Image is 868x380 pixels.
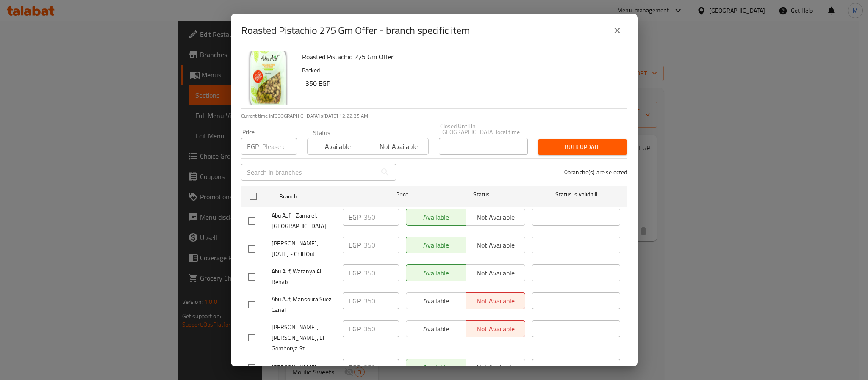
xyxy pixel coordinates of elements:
[262,138,297,155] input: Please enter price
[532,189,620,200] span: Status is valid till
[372,140,425,153] span: Not available
[349,240,361,250] p: EGP
[607,20,627,41] button: close
[307,138,368,155] button: Available
[305,77,621,89] h6: 350 EGP
[247,141,259,151] p: EGP
[241,164,377,181] input: Search in branches
[272,294,336,315] span: Abu Auf, Mansoura Suez Canal
[364,359,399,376] input: Please enter price
[349,324,361,334] p: EGP
[349,212,361,222] p: EGP
[272,362,336,373] span: [PERSON_NAME]
[302,65,621,76] p: Packed
[368,138,429,155] button: Not available
[564,168,627,176] p: 0 branche(s) are selected
[374,189,430,200] span: Price
[241,51,295,105] img: Roasted Pistachio 275 Gm Offer
[364,209,399,226] input: Please enter price
[538,139,627,155] button: Bulk update
[272,322,336,354] span: [PERSON_NAME], [PERSON_NAME], El Gomhorya St.
[545,142,620,152] span: Bulk update
[272,210,336,231] span: Abu Auf - Zamalek [GEOGRAPHIC_DATA]
[364,320,399,337] input: Please enter price
[272,266,336,287] span: Abu Auf, Watanya Al Rehab
[349,362,361,372] p: EGP
[272,238,336,259] span: [PERSON_NAME], [DATE] - Chill Out
[364,237,399,253] input: Please enter price
[364,264,399,281] input: Please enter price
[364,292,399,309] input: Please enter price
[241,112,627,120] p: Current time in [GEOGRAPHIC_DATA] is [DATE] 12:22:35 AM
[349,268,361,278] p: EGP
[437,189,525,200] span: Status
[302,51,621,63] h6: Roasted Pistachio 275 Gm Offer
[241,24,470,37] h2: Roasted Pistachio 275 Gm Offer - branch specific item
[311,140,365,153] span: Available
[279,191,367,202] span: Branch
[349,296,361,306] p: EGP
